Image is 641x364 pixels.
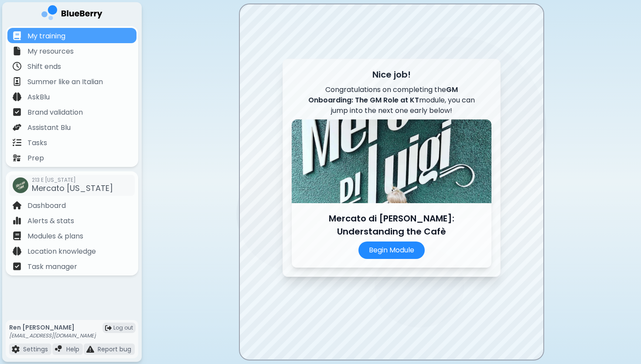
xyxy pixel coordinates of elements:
img: Mercato di Luigi: Understanding the Cafè [292,119,491,203]
h3: Mercato di [PERSON_NAME]: Understanding the Cafè [300,212,483,238]
img: company logo [41,5,102,23]
img: file icon [13,216,21,225]
p: Task manager [27,262,77,272]
p: AskBlu [27,92,50,102]
img: file icon [13,62,21,71]
span: Log out [113,324,133,331]
p: Prep [27,153,44,163]
p: Begin Module [358,242,425,259]
img: file icon [13,247,21,255]
img: file icon [13,92,21,101]
img: file icon [13,77,21,86]
span: Mercato [US_STATE] [32,183,113,194]
p: Modules & plans [27,231,83,242]
p: Shift ends [27,61,61,72]
img: logout [105,325,112,331]
p: Dashboard [27,201,66,211]
span: 213 E [US_STATE] [32,177,113,184]
img: file icon [13,262,21,271]
span: GM Onboarding: The GM Role at KT [308,85,458,105]
p: Nice job! [292,68,491,81]
img: file icon [12,345,20,353]
img: file icon [13,153,21,162]
img: file icon [55,345,63,353]
p: Help [66,345,79,353]
img: file icon [13,138,21,147]
p: Summer like an Italian [27,77,103,87]
p: My resources [27,46,74,57]
img: file icon [13,231,21,240]
img: file icon [13,31,21,40]
p: [EMAIL_ADDRESS][DOMAIN_NAME] [9,332,96,339]
p: Settings [23,345,48,353]
p: Report bug [98,345,131,353]
img: file icon [13,201,21,210]
img: company thumbnail [13,177,28,193]
p: Tasks [27,138,47,148]
p: My training [27,31,65,41]
img: file icon [86,345,94,353]
p: Brand validation [27,107,83,118]
a: Mercato di Luigi: Understanding the CafèMercato di [PERSON_NAME]: Understanding the CafèBegin Module [292,119,491,268]
p: Location knowledge [27,246,96,257]
p: Alerts & stats [27,216,74,226]
img: file icon [13,108,21,116]
img: file icon [13,47,21,55]
p: Assistant Blu [27,122,71,133]
p: Ren [PERSON_NAME] [9,323,96,331]
p: Congratulations on completing the module , you can jump into the next one early below! [308,85,475,116]
img: file icon [13,123,21,132]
